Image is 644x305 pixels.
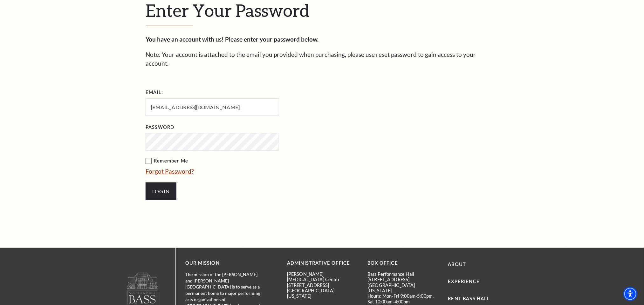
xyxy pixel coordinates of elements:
[146,89,163,96] label: Email:
[185,259,265,267] p: OUR MISSION
[146,36,224,43] strong: You have an account with us!
[287,259,358,267] p: Administrative Office
[623,287,637,301] div: Accessibility Menu
[287,282,358,288] p: [STREET_ADDRESS]
[287,288,358,299] p: [GEOGRAPHIC_DATA][US_STATE]
[146,123,174,131] label: Password
[367,271,438,277] p: Bass Performance Hall
[146,157,343,165] label: Remember Me
[146,98,279,116] input: Required
[367,259,438,267] p: BOX OFFICE
[225,36,319,43] strong: Please enter your password below.
[367,282,438,294] p: [GEOGRAPHIC_DATA][US_STATE]
[367,277,438,282] p: [STREET_ADDRESS]
[448,279,480,284] a: Experience
[448,262,466,267] a: About
[448,296,490,301] a: Rent Bass Hall
[287,271,358,282] p: [PERSON_NAME][MEDICAL_DATA] Center
[146,50,498,68] p: Note: Your account is attached to the email you provided when purchasing, please use reset passwo...
[146,182,176,200] input: Submit button
[367,293,438,304] p: Hours: Mon-Fri 9:00am-5:00pm, Sat 10:00am-4:00pm
[146,168,194,175] a: Forgot Password?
